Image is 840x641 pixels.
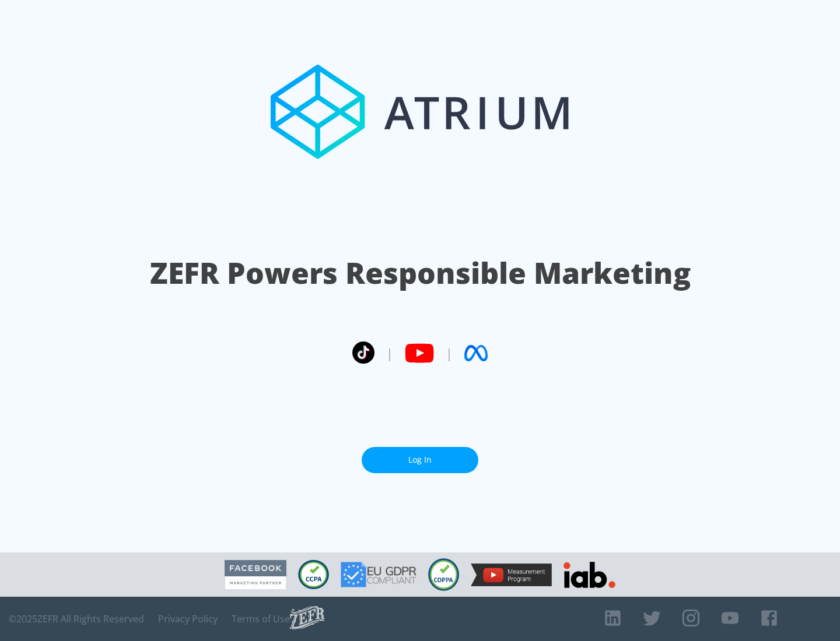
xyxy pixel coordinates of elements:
img: YouTube Measurement Program [471,563,552,586]
img: IAB [563,562,615,588]
img: Facebook Marketing Partner [225,560,286,590]
img: CCPA Compliant [298,560,329,589]
a: Terms of Use [232,613,290,625]
img: COPPA Compliant [428,558,459,591]
h1: ZEFR Powers Responsible Marketing [150,253,691,293]
a: Log In [362,447,478,473]
img: GDPR Compliant [341,562,416,587]
span: | [446,344,453,362]
a: Privacy Policy [158,613,218,625]
span: © 2025 ZEFR All Rights Reserved [9,613,144,625]
span: | [386,344,393,362]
